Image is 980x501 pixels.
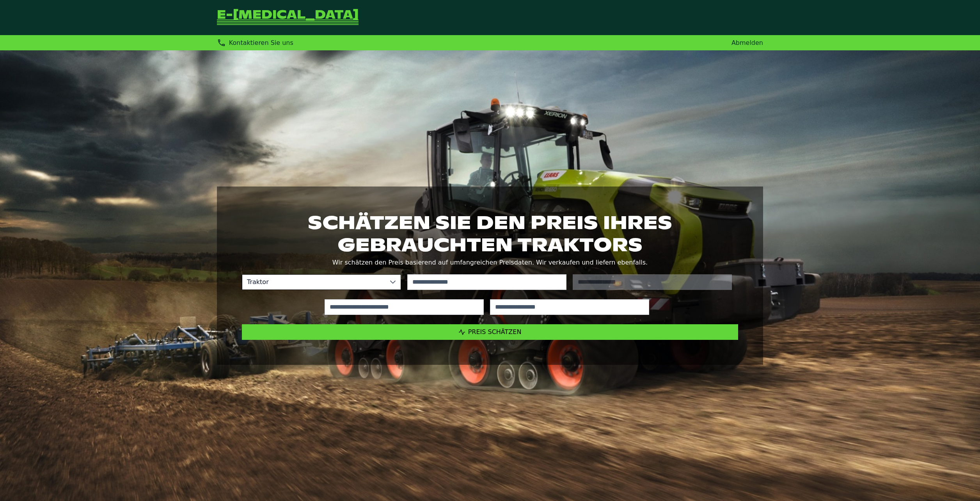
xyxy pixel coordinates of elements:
h1: Schätzen Sie den Preis Ihres gebrauchten Traktors [242,211,738,255]
span: Traktor [242,275,385,290]
span: Preis schätzen [468,328,522,336]
div: Kontaktieren Sie uns [217,38,293,47]
button: Preis schätzen [242,324,738,340]
a: Abmelden [731,39,763,46]
a: Zurück zur Startseite [217,9,359,26]
span: Kontaktieren Sie uns [229,39,293,46]
p: Wir schätzen den Preis basierend auf umfangreichen Preisdaten. Wir verkaufen und liefern ebenfalls. [242,257,738,268]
